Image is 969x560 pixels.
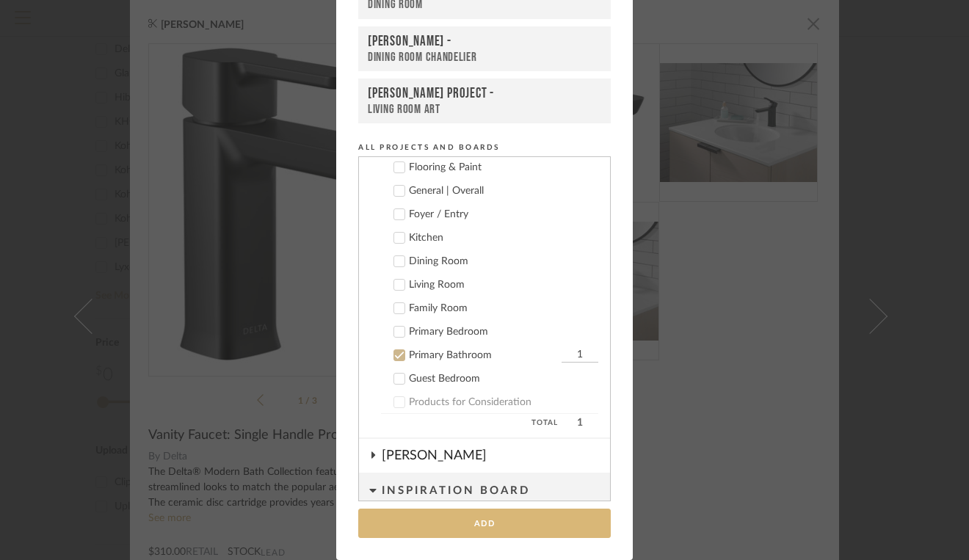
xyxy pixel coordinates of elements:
span: Total [381,414,558,432]
span: 1 [562,414,598,432]
div: [PERSON_NAME] [382,439,610,473]
div: Primary Bathroom [409,349,558,362]
div: [PERSON_NAME] Project - [368,85,601,102]
div: Guest Bedroom [409,373,598,385]
div: Products for Consideration [409,396,598,409]
button: Add [358,509,611,539]
div: Family Room [409,302,598,315]
div: Foyer / Entry [409,208,598,221]
div: All Projects and Boards [358,141,611,154]
div: Living Room [409,279,598,291]
div: Primary Bedroom [409,326,598,338]
div: [PERSON_NAME] - [368,33,601,50]
div: Inspiration Board [382,474,610,508]
input: Primary Bathroom [562,348,598,363]
div: Dining Room [409,255,598,268]
div: General | Overall [409,185,598,197]
div: Flooring & Paint [409,161,598,174]
div: Kitchen [409,232,598,244]
div: Dining Room Chandelier [368,50,601,65]
div: Living Room ART [368,102,601,117]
